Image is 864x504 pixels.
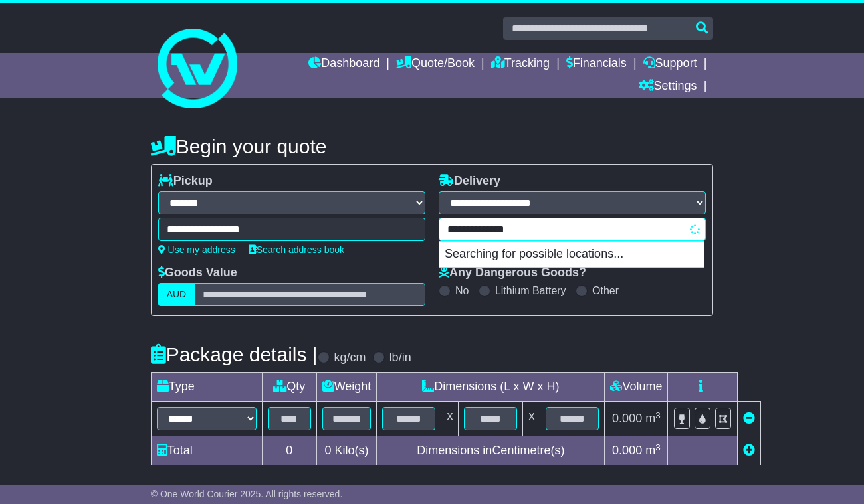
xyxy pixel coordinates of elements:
[439,266,586,280] label: Any Dangerous Goods?
[308,53,379,76] a: Dashboard
[645,444,661,457] span: m
[151,436,262,465] td: Total
[158,174,213,189] label: Pickup
[151,489,343,499] span: © One World Courier 2025. All rights reserved.
[151,135,714,157] h4: Begin your quote
[389,351,411,365] label: lb/in
[316,436,377,465] td: Kilo(s)
[643,53,697,76] a: Support
[612,412,642,425] span: 0.000
[491,53,550,76] a: Tracking
[645,412,661,425] span: m
[151,373,262,402] td: Type
[566,53,627,76] a: Financials
[455,284,469,297] label: No
[605,373,668,402] td: Volume
[158,283,195,306] label: AUD
[158,244,235,255] a: Use my address
[612,444,642,457] span: 0.000
[523,402,540,436] td: x
[592,284,619,297] label: Other
[743,412,755,425] a: Remove this item
[262,436,316,465] td: 0
[396,53,475,76] a: Quote/Book
[334,351,366,365] label: kg/cm
[316,373,377,402] td: Weight
[377,436,605,465] td: Dimensions in Centimetre(s)
[249,244,344,255] a: Search address book
[495,284,566,297] label: Lithium Battery
[441,402,459,436] td: x
[158,266,237,280] label: Goods Value
[377,373,605,402] td: Dimensions (L x W x H)
[655,410,661,420] sup: 3
[439,218,706,241] typeahead: Please provide city
[743,444,755,457] a: Add new item
[639,76,697,98] a: Settings
[262,373,316,402] td: Qty
[439,242,704,267] p: Searching for possible locations...
[151,343,318,365] h4: Package details |
[325,444,332,457] span: 0
[655,442,661,452] sup: 3
[439,174,500,189] label: Delivery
